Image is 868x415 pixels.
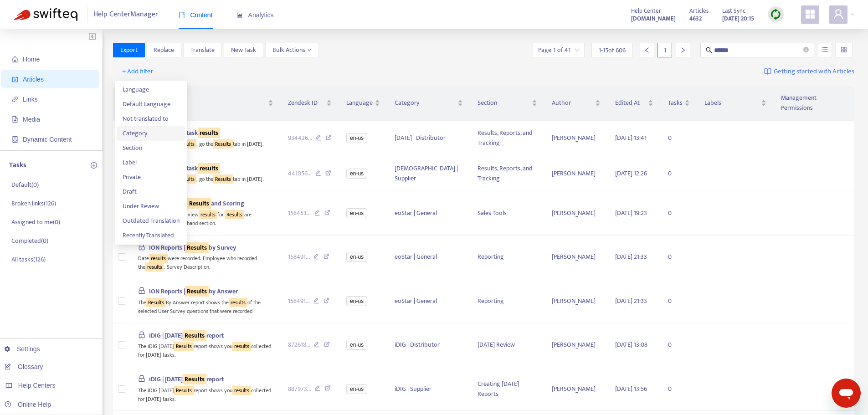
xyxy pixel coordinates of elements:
span: Category [395,98,456,108]
img: sync.dc5367851b00ba804db3.png [770,9,781,20]
p: Completed ( 0 ) [11,236,48,246]
span: [DATE] 21:33 [615,296,647,306]
span: right [680,47,686,53]
iframe: Button to launch messaging window [832,379,861,408]
td: 0 [661,323,697,367]
span: Last Sync [722,6,745,16]
span: area-chart [236,12,243,18]
span: [DATE] 13:41 [615,133,647,143]
span: [DATE] 21:33 [615,251,647,262]
span: container [12,136,18,143]
th: Section [470,86,544,121]
span: 158491 ... [288,296,310,306]
th: Author [544,86,607,121]
span: Language [123,85,180,95]
span: Draft [123,187,180,197]
span: close-circle [803,46,809,55]
th: Zendesk ID [281,86,339,121]
p: All tasks ( 126 ) [11,255,46,264]
span: close-circle [803,47,809,52]
sqkw: results [198,163,220,174]
th: Labels [697,86,774,121]
td: Results, Reports, and Tracking [470,121,544,156]
td: iDIG | Supplier [387,367,470,411]
td: [PERSON_NAME] [544,156,607,192]
sqkw: results [149,254,168,263]
span: Analytics [236,11,274,19]
sqkw: results [229,298,247,307]
span: Outdated Translation [123,216,180,226]
span: en-us [346,252,367,262]
span: ION Reports | by Answer [149,286,238,297]
button: Bulk Actionsdown [265,43,319,57]
span: Content [179,11,213,19]
div: The iDIG [DATE] report shows you collected for [DATE] tasks. [138,341,273,359]
span: file-image [12,116,18,123]
span: Default Language [123,99,180,109]
span: Section [478,98,530,108]
span: down [307,48,312,52]
a: [DOMAIN_NAME] [631,13,676,24]
div: To view your task , go the tab in [DATE]. [138,174,273,184]
sqkw: Results [225,210,244,219]
span: Title [138,98,266,108]
th: Category [387,86,470,121]
span: en-us [346,169,367,179]
span: plus-circle [91,162,97,169]
span: 158453 ... [288,208,311,218]
td: [DEMOGRAPHIC_DATA] | Supplier [387,156,470,192]
a: Getting started with Articles [764,64,854,79]
div: The iDIG [DATE] report shows you collected for [DATE] tasks. [138,384,273,403]
button: Replace [146,43,181,57]
td: Reporting [470,236,544,279]
span: Help Centers [18,382,56,389]
a: Settings [5,345,40,353]
span: en-us [346,208,367,218]
span: Category [123,128,180,138]
a: Online Help [5,401,51,408]
span: Media [23,116,40,123]
sqkw: results [199,210,217,219]
span: en-us [346,384,367,394]
sqkw: Results [183,374,206,384]
span: Replace [154,45,174,55]
div: 1 [657,43,672,57]
span: 887973 ... [288,384,311,394]
span: Bulk Actions [272,45,312,55]
span: Help Center Manager [93,6,158,23]
sqkw: Results [146,298,166,307]
sqkw: Results [174,386,194,395]
span: account-book [12,76,18,82]
span: New Task [231,45,256,55]
span: Labels [704,98,759,108]
span: Not translated to [123,114,180,124]
span: + Add filter [122,66,154,77]
span: link [12,96,18,102]
p: Broken links ( 126 ) [11,199,56,208]
th: Title [131,86,280,121]
td: 0 [661,121,697,156]
td: iDIG | Distributor [387,323,470,367]
td: Sales Tools [470,191,544,235]
span: Articles [23,76,44,83]
p: Assigned to me ( 0 ) [11,217,60,227]
span: Section [123,143,180,153]
td: [PERSON_NAME] [544,367,607,411]
button: New Task [224,43,263,57]
span: iDIG | [DATE] report [149,374,224,384]
sqkw: Results [174,342,194,351]
span: [DATE] 19:23 [615,208,647,218]
span: [DATE] 13:08 [615,339,647,350]
p: Tasks [9,160,26,171]
span: [DATE] 12:26 [615,168,647,179]
span: 1 - 15 of 606 [599,46,626,55]
span: lock [138,243,145,251]
span: 872618 ... [288,340,310,350]
td: eoStar | General [387,236,470,279]
span: User Surveys | and Scoring [149,198,244,209]
span: Under Review [123,201,180,211]
td: [PERSON_NAME] [544,279,607,323]
sqkw: results [198,128,220,138]
span: Translate [190,45,215,55]
span: Language [346,98,373,108]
